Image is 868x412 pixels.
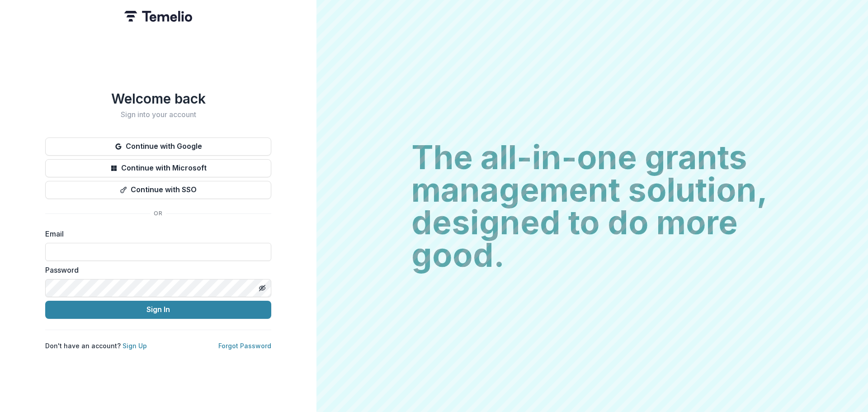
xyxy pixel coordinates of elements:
label: Password [45,265,266,275]
h2: Sign into your account [45,110,271,119]
button: Continue with SSO [45,181,271,199]
a: Forgot Password [218,342,271,350]
button: Continue with Google [45,137,271,156]
p: Don't have an account? [45,341,147,350]
button: Sign In [45,301,271,319]
label: Email [45,228,266,239]
img: Temelio [124,11,192,22]
a: Sign Up [123,342,147,350]
button: Continue with Microsoft [45,159,271,177]
button: Toggle password visibility [255,281,269,295]
h1: Welcome back [45,90,271,107]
